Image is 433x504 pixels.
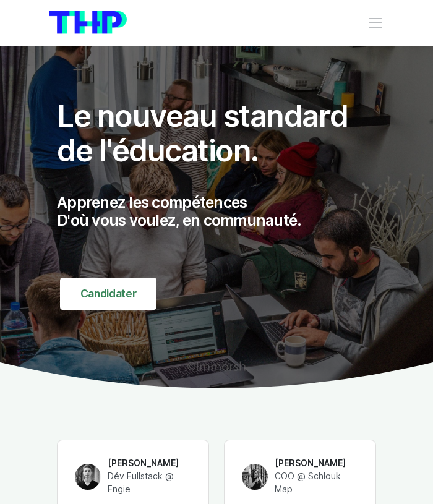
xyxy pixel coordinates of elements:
img: Titouan [75,464,101,490]
img: Melisande [242,464,268,490]
span: Dév Fullstack @ Engie [108,471,174,494]
a: Candidater [60,278,156,310]
p: Apprenez les compétences D'où vous voulez, en communauté. [57,194,376,230]
img: logo [49,11,127,34]
h6: [PERSON_NAME] [275,458,359,469]
h1: Le nouveau standard de l'éducation. [57,98,376,168]
button: Toggle navigation [367,15,384,31]
h6: [PERSON_NAME] [108,458,192,469]
span: COO @ Schlouk Map [275,471,341,494]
